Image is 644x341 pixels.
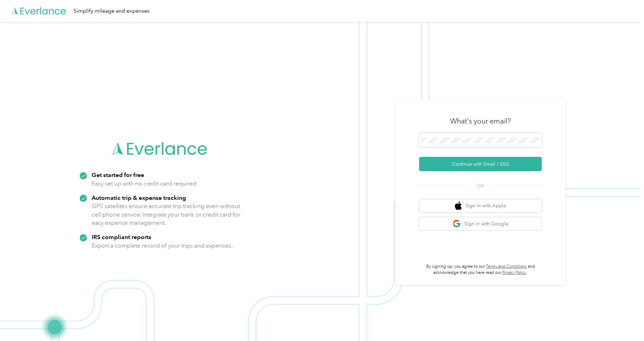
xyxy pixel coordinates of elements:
[486,264,527,269] a: Terms and Conditions
[92,179,197,188] p: Easy set up with no credit card required
[453,220,461,228] img: google logo
[450,116,511,126] h3: What's your email?
[419,199,542,212] button: apple logoSign in with Apple
[419,217,542,231] button: google logoSign in with Google
[469,182,492,190] span: OR
[92,233,151,240] strong: IRS compliant reports
[419,264,542,276] p: By signing up, you agree to our and acknowledge that you have read our .
[455,202,462,210] img: apple logo
[92,202,241,227] p: GPS satellites ensure accurate trip tracking even without cell phone service. Integrate your bank...
[92,241,233,250] p: Export a complete record of your trips and expenses.
[419,157,542,171] button: Continue with Email / SSO
[74,7,150,15] div: Simplify mileage and expenses
[606,303,644,341] iframe: Everlance-gr Chat Button Frame
[92,194,186,201] strong: Automatic trip & expense tracking
[92,171,144,178] strong: Get started for free
[502,270,526,275] a: Privacy Policy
